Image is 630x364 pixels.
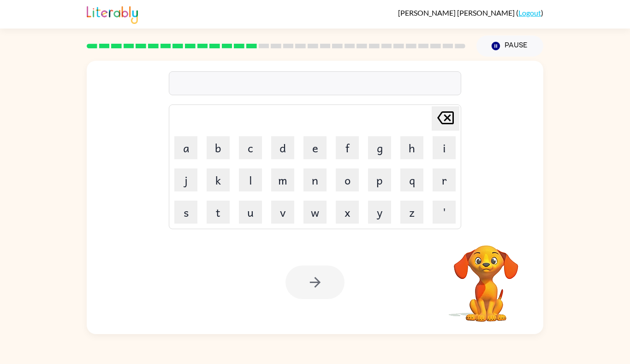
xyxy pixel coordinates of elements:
button: d [271,136,294,159]
button: s [174,201,197,224]
button: w [303,201,327,224]
button: u [239,201,262,224]
span: [PERSON_NAME] [PERSON_NAME] [398,8,516,17]
button: c [239,136,262,159]
button: m [271,168,294,191]
button: z [400,201,423,224]
button: a [174,136,197,159]
button: p [368,168,391,191]
button: f [336,136,359,159]
button: r [433,168,456,191]
button: x [336,201,359,224]
button: h [400,136,423,159]
button: n [303,168,327,191]
button: t [207,201,230,224]
button: v [271,201,294,224]
button: g [368,136,391,159]
button: k [207,168,230,191]
img: Literably [87,4,138,24]
button: j [174,168,197,191]
button: e [303,136,327,159]
div: ( ) [398,8,543,17]
a: Logout [518,8,541,17]
button: ' [433,201,456,224]
button: b [207,136,230,159]
button: q [400,168,423,191]
button: y [368,201,391,224]
button: o [336,168,359,191]
button: i [433,136,456,159]
video: Your browser must support playing .mp4 files to use Literably. Please try using another browser. [440,231,532,323]
button: l [239,168,262,191]
button: Pause [476,35,543,57]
